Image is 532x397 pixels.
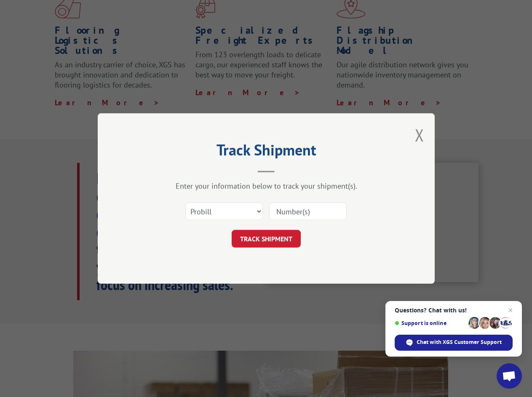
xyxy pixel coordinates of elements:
div: Open chat [497,363,522,389]
span: Questions? Chat with us! [395,307,513,314]
h2: Track Shipment [140,144,393,160]
span: Chat with XGS Customer Support [417,338,502,346]
div: Enter your information below to track your shipment(s). [140,181,393,191]
input: Number(s) [269,202,347,220]
div: Chat with XGS Customer Support [395,335,513,351]
span: Close chat [505,305,516,315]
span: Support is online [395,320,465,326]
button: TRACK SHIPMENT [232,230,301,248]
button: Close modal [415,124,424,146]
